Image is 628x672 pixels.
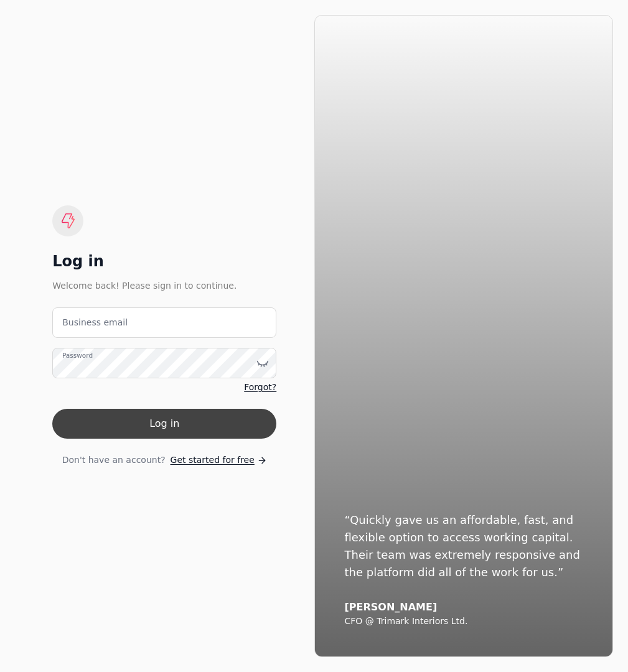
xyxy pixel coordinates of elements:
div: “Quickly gave us an affordable, fast, and flexible option to access working capital. Their team w... [345,511,583,581]
div: Welcome back! Please sign in to continue. [52,279,276,292]
span: Get started for free [171,454,255,467]
a: Forgot? [244,381,276,394]
div: [PERSON_NAME] [345,601,583,614]
label: Password [62,351,93,361]
button: Log in [52,409,276,439]
a: Get started for free [171,454,267,467]
div: CFO @ Trimark Interiors Ltd. [345,616,583,627]
div: Log in [52,251,276,271]
label: Business email [62,316,128,329]
span: Don't have an account? [62,454,166,467]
